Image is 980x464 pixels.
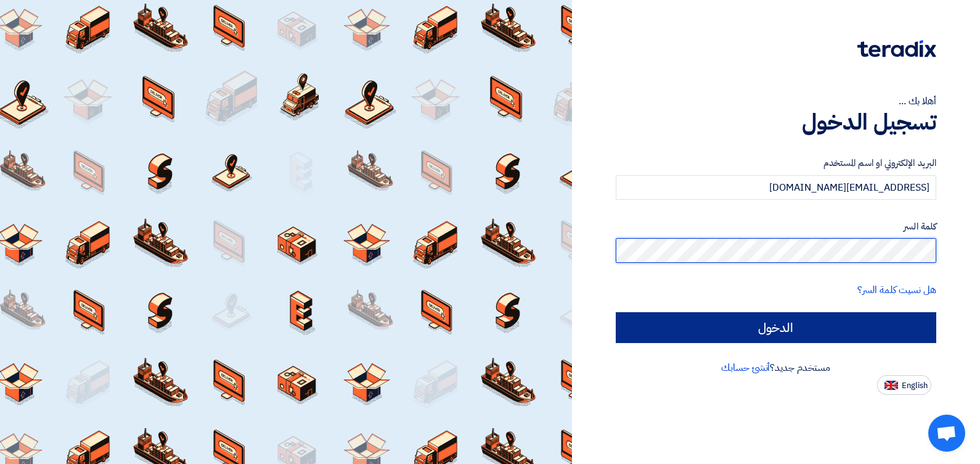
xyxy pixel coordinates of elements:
[928,415,965,452] div: Open chat
[721,360,770,375] a: أنشئ حسابك
[857,40,936,57] img: Teradix logo
[616,109,937,136] h1: تسجيل الدخول
[877,375,931,395] button: English
[616,312,937,343] input: الدخول
[857,283,936,297] a: هل نسيت كلمة السر؟
[902,381,928,390] span: English
[884,381,898,390] img: en-US.png
[616,175,937,200] input: أدخل بريد العمل الإلكتروني او اسم المستخدم الخاص بك ...
[616,156,937,170] label: البريد الإلكتروني او اسم المستخدم
[616,94,937,109] div: أهلا بك ...
[616,220,937,234] label: كلمة السر
[616,360,937,375] div: مستخدم جديد؟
